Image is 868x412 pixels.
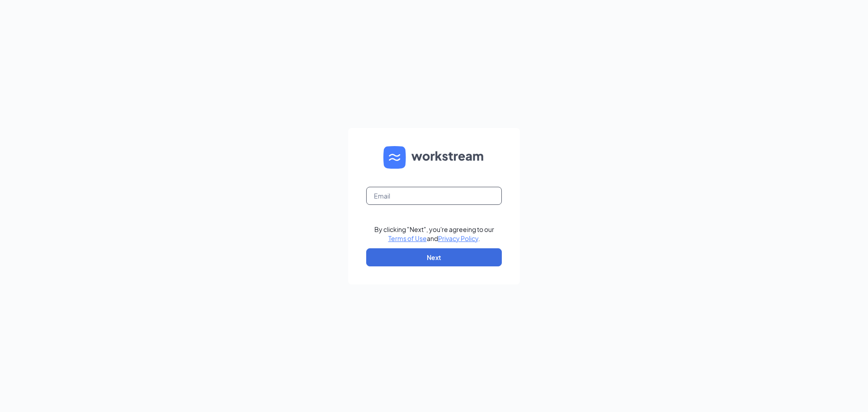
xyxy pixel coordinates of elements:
[366,187,502,205] input: Email
[366,248,502,266] button: Next
[388,234,427,242] a: Terms of Use
[383,146,485,169] img: WS logo and Workstream text
[438,234,478,242] a: Privacy Policy
[374,225,494,243] div: By clicking "Next", you're agreeing to our and .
